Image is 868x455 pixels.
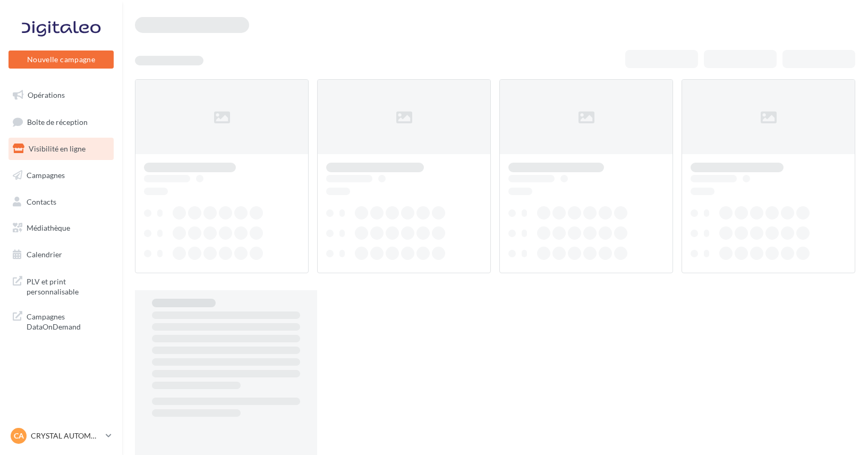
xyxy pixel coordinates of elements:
[8,426,114,446] a: CA CRYSTAL AUTOMOBILES
[27,309,109,332] span: Campagnes DataOnDemand
[6,164,116,187] a: Campagnes
[27,197,56,206] span: Contacts
[27,250,62,259] span: Calendrier
[6,243,116,266] a: Calendrier
[28,90,65,99] span: Opérations
[8,50,114,69] button: Nouvelle campagne
[6,84,116,106] a: Opérations
[6,191,116,213] a: Contacts
[29,144,86,153] span: Visibilité en ligne
[27,223,70,232] span: Médiathèque
[31,431,101,441] p: CRYSTAL AUTOMOBILES
[14,431,24,441] span: CA
[27,171,65,180] span: Campagnes
[27,117,88,126] span: Boîte de réception
[6,111,116,133] a: Boîte de réception
[6,270,116,301] a: PLV et print personnalisable
[27,274,109,297] span: PLV et print personnalisable
[6,305,116,336] a: Campagnes DataOnDemand
[6,138,116,160] a: Visibilité en ligne
[6,217,116,239] a: Médiathèque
